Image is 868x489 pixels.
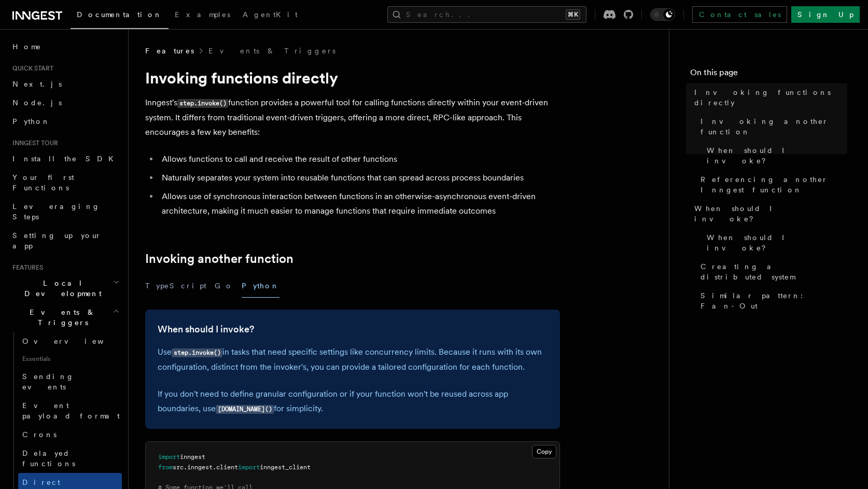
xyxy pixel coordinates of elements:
a: Similar pattern: Fan-Out [696,286,847,315]
a: Referencing another Inngest function [696,170,847,199]
p: Inngest's function provides a powerful tool for calling functions directly within your event-driv... [145,95,560,139]
span: from [158,464,173,471]
span: Node.js [12,99,62,107]
span: Invoking another function [701,116,847,137]
span: When should I invoke? [707,145,847,166]
span: Your first Functions [12,173,74,192]
button: Search...⌘K [387,6,586,23]
a: Leveraging Steps [8,197,122,226]
span: Install the SDK [12,155,120,163]
a: Python [8,112,122,131]
span: Delayed functions [22,449,75,468]
span: import [238,464,260,471]
span: Local Development [8,278,113,299]
span: Invoking functions directly [694,87,847,108]
span: inngest_client [260,464,311,471]
span: Sending events [22,372,74,391]
span: Documentation [77,10,162,19]
a: Next.js [8,75,122,93]
span: inngest [187,464,213,471]
span: Python [12,117,50,125]
code: step.invoke() [172,348,222,357]
span: import [158,453,180,460]
a: Invoking another function [696,112,847,141]
a: Creating a distributed system [696,257,847,286]
span: Creating a distributed system [701,261,847,282]
a: Node.js [8,93,122,112]
span: Setting up your app [12,231,102,250]
a: Event payload format [18,396,122,425]
span: Crons [22,430,57,439]
span: src [173,464,184,471]
a: Sending events [18,367,122,396]
a: Events & Triggers [208,46,335,56]
button: Go [215,274,233,298]
a: Invoking another function [145,252,293,266]
li: Naturally separates your system into reusable functions that can spread across process boundaries [159,171,560,185]
span: inngest [180,453,205,460]
a: When should I invoke? [703,141,847,170]
span: Examples [175,10,230,19]
h1: Invoking functions directly [145,68,560,87]
a: Examples [169,3,236,28]
span: Home [12,41,41,52]
a: When should I invoke? [690,199,847,228]
span: Next.js [12,80,62,88]
span: Quick start [8,64,53,73]
span: Similar pattern: Fan-Out [701,290,847,311]
button: TypeScript [145,274,206,298]
span: Inngest tour [8,139,58,147]
button: Local Development [8,274,122,303]
span: . [213,464,216,471]
span: Features [145,46,194,56]
code: step.invoke() [177,99,228,108]
a: Setting up your app [8,226,122,255]
span: When should I invoke? [694,203,847,224]
span: Features [8,263,43,272]
a: Home [8,37,122,56]
button: Python [242,274,279,298]
button: Copy [532,445,556,458]
span: AgentKit [243,10,298,19]
a: Crons [18,425,122,444]
a: When should I invoke? [703,228,847,257]
h4: On this page [690,66,847,83]
span: client [216,464,238,471]
li: Allows use of synchronous interaction between functions in an otherwise-asynchronous event-driven... [159,189,560,218]
span: Leveraging Steps [12,202,100,221]
a: When should I invoke? [158,322,254,337]
p: If you don't need to define granular configuration or if your function won't be reused across app... [158,387,548,416]
span: Essentials [18,351,122,367]
a: AgentKit [236,3,304,28]
a: Overview [18,332,122,351]
span: Overview [22,337,129,345]
a: Sign Up [791,6,860,23]
code: [DOMAIN_NAME]() [216,405,274,414]
li: Allows functions to call and receive the result of other functions [159,152,560,166]
a: Invoking functions directly [690,83,847,112]
kbd: ⌘K [566,9,580,20]
span: When should I invoke? [707,232,847,253]
span: Events & Triggers [8,307,113,328]
button: Events & Triggers [8,303,122,332]
span: . [184,464,187,471]
span: Referencing another Inngest function [701,174,847,195]
p: Use in tasks that need specific settings like concurrency limits. Because it runs with its own co... [158,345,548,374]
button: Toggle dark mode [650,8,675,21]
a: Install the SDK [8,149,122,168]
a: Your first Functions [8,168,122,197]
span: Event payload format [22,401,120,420]
a: Delayed functions [18,444,122,473]
a: Documentation [71,3,169,29]
a: Contact sales [692,6,787,23]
